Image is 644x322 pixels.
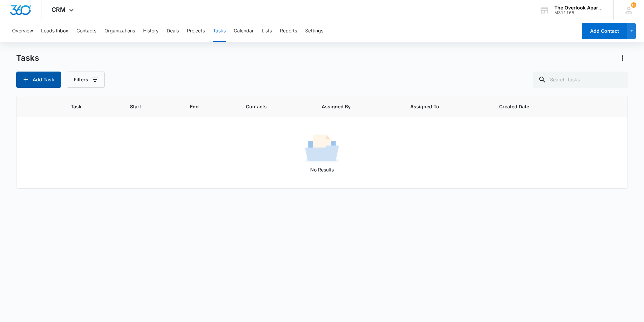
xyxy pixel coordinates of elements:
[71,103,104,110] span: Task
[190,103,220,110] span: End
[67,72,105,88] button: Filters
[554,5,604,10] div: account name
[41,20,68,42] button: Leads Inbox
[12,20,33,42] button: Overview
[17,166,627,173] p: No Results
[143,20,159,42] button: History
[499,103,563,110] span: Created Date
[213,20,226,42] button: Tasks
[167,20,179,42] button: Deals
[533,72,628,88] input: Search Tasks
[554,10,604,15] div: account id
[631,2,636,8] span: 11
[16,72,61,88] button: Add Task
[16,53,39,63] h1: Tasks
[305,132,339,166] img: No Results
[410,103,473,110] span: Assigned To
[130,103,164,110] span: Start
[617,53,628,63] button: Actions
[262,20,272,42] button: Lists
[305,20,323,42] button: Settings
[631,2,636,8] div: notifications count
[322,103,384,110] span: Assigned By
[234,20,254,42] button: Calendar
[582,23,627,39] button: Add Contact
[280,20,297,42] button: Reports
[52,6,66,13] span: CRM
[76,20,96,42] button: Contacts
[187,20,205,42] button: Projects
[104,20,135,42] button: Organizations
[246,103,296,110] span: Contacts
